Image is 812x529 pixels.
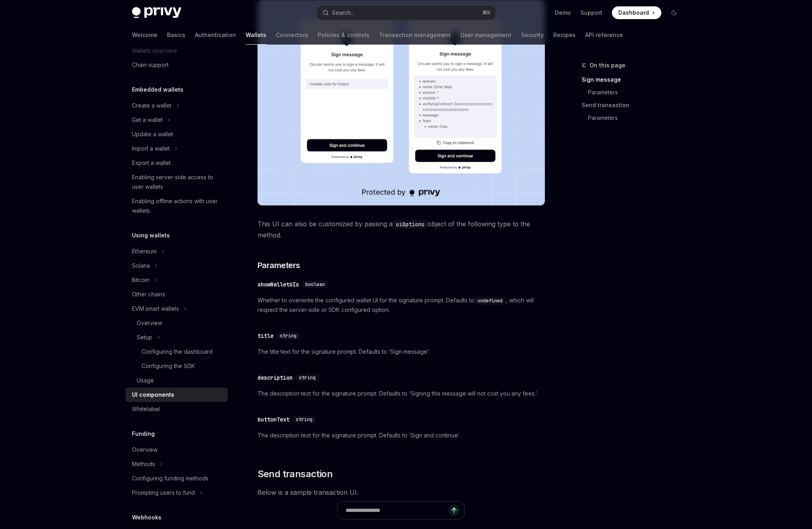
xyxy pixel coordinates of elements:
span: The title text for the signature prompt. Defaults to ‘Sign message’. [258,347,545,357]
span: The description text for the signature prompt. Defaults to ‘Signing this message will not cost yo... [258,389,545,398]
a: Policies & controls [318,25,370,45]
div: Configuring funding methods [132,474,208,483]
div: Configuring the dashboard [142,347,212,357]
a: Send transaction [582,99,687,112]
div: Whitelabel [132,404,160,414]
h5: Embedded wallets [132,85,183,94]
div: Update a wallet [132,129,173,139]
div: Get a wallet [132,115,163,125]
div: buttonText [258,415,289,423]
span: string [280,333,297,339]
a: Support [580,9,602,17]
a: Other chains [126,287,228,302]
div: description [258,374,293,382]
a: Enabling server-side access to user wallets [126,170,228,194]
div: showWalletUIs [258,280,299,288]
a: Export a wallet [126,156,228,170]
div: Other chains [132,290,165,299]
a: Configuring the SDK [126,359,228,373]
div: Overview [132,445,157,455]
a: Usage [126,373,228,388]
div: Usage [137,376,154,385]
div: Chain support [132,60,169,70]
a: Configuring the dashboard [126,345,228,359]
button: Search...⌘K [317,6,495,20]
div: Enabling offline actions with user wallets [132,196,223,216]
div: Methods [132,459,155,469]
img: dark logo [132,7,181,18]
a: Authentication [195,25,236,45]
span: The description text for the signature prompt. Defaults to ‘Sign and continue’. [258,431,545,440]
div: title [258,332,273,340]
a: Chain support [126,58,228,72]
span: string [296,416,313,423]
div: Configuring the SDK [142,361,195,371]
a: User management [460,25,511,45]
span: string [299,374,316,381]
img: images/Sign.png [258,0,545,206]
a: Demo [555,9,571,17]
div: Setup [137,333,152,342]
a: Security [521,25,544,45]
div: Enabling server-side access to user wallets [132,172,223,192]
a: UI components [126,388,228,402]
a: Sign message [582,73,687,86]
a: Parameters [588,112,687,124]
a: Transaction management [379,25,451,45]
div: Create a wallet [132,101,171,110]
div: Prompting users to fund [132,488,195,498]
a: Whitelabel [126,402,228,416]
div: Solana [132,261,150,270]
a: Update a wallet [126,127,228,141]
a: API reference [585,25,623,45]
a: Overview [126,316,228,330]
div: EVM smart wallets [132,304,179,313]
div: Ethereum [132,247,157,256]
a: Parameters [588,86,687,99]
a: Welcome [132,25,157,45]
a: Connectors [276,25,308,45]
button: Toggle dark mode [668,6,680,19]
a: Wallets [246,25,266,45]
a: Configuring funding methods [126,471,228,486]
div: Search... [332,8,354,18]
div: Bitcoin [132,275,149,285]
span: Below is a sample transaction UI. [258,487,545,498]
a: Recipes [553,25,576,45]
code: undefined [474,297,506,305]
div: Import a wallet [132,144,170,153]
div: Overview [137,318,162,328]
a: Basics [167,25,185,45]
span: boolean [305,281,325,288]
span: Send transaction [258,468,332,480]
span: Dashboard [618,9,649,17]
h5: Webhooks [132,513,161,522]
a: Overview [126,443,228,457]
a: Dashboard [612,6,661,19]
code: uiOptions [393,220,428,229]
div: Export a wallet [132,158,171,168]
h5: Using wallets [132,231,170,240]
span: ⌘ K [482,10,491,16]
span: Parameters [258,260,300,271]
button: Send message [448,505,460,516]
span: On this page [590,61,625,70]
h5: Funding [132,429,155,439]
span: This UI can also be customized by passing a object of the following type to the method. [258,218,545,241]
div: UI components [132,390,174,400]
a: Enabling offline actions with user wallets [126,194,228,218]
span: Whether to overwrite the configured wallet UI for the signature prompt. Defaults to , which will ... [258,296,545,315]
